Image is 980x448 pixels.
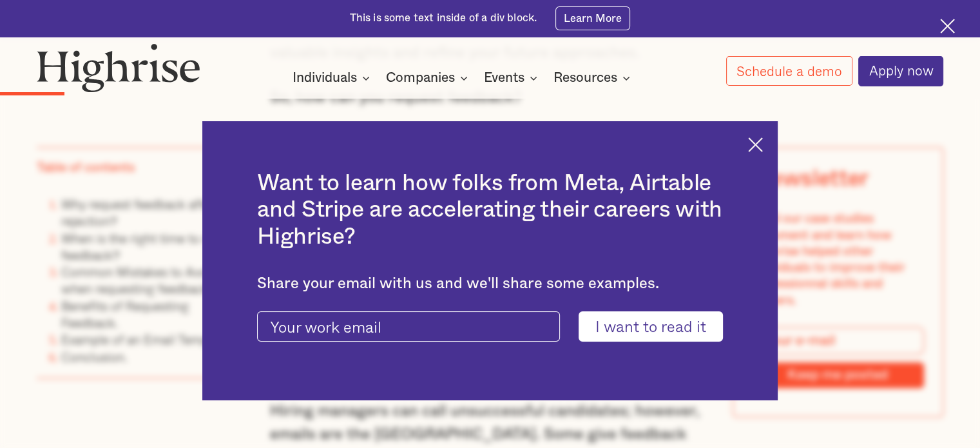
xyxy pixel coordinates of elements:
img: Cross icon [748,137,763,152]
a: Learn More [555,6,631,30]
a: Apply now [858,56,943,86]
div: Companies [386,70,455,86]
div: Individuals [293,70,374,86]
input: Your work email [257,311,560,342]
a: Schedule a demo [726,56,852,86]
div: Resources [553,70,617,86]
img: Cross icon [940,19,955,34]
div: This is some text inside of a div block. [350,11,537,26]
div: Individuals [293,70,357,86]
div: Events [484,70,541,86]
input: I want to read it [579,311,723,342]
img: Highrise logo [37,43,200,93]
div: Events [484,70,524,86]
div: Companies [386,70,472,86]
div: Resources [553,70,634,86]
h2: Want to learn how folks from Meta, Airtable and Stripe are accelerating their careers with Highrise? [257,170,722,250]
form: current-ascender-blog-article-modal-form [257,311,722,342]
div: Share your email with us and we'll share some examples. [257,275,722,293]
